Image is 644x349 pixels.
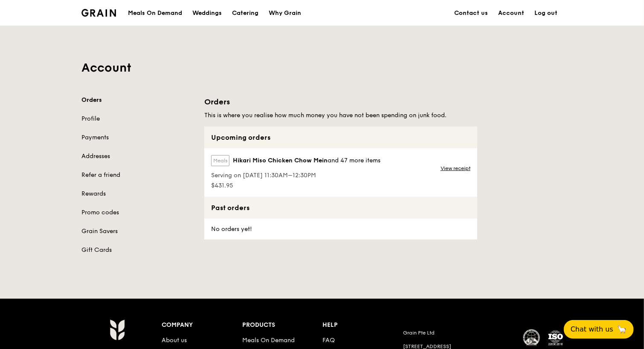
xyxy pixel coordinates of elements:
[264,0,306,26] a: Why Grain
[81,9,116,17] img: Grain
[81,115,194,123] a: Profile
[81,133,194,142] a: Payments
[547,329,564,346] img: ISO Certified
[328,157,380,164] span: and 47 more items
[81,171,194,179] a: Refer a friend
[323,319,403,331] div: Help
[242,337,295,344] a: Meals On Demand
[403,329,513,336] div: Grain Pte Ltd
[81,227,194,236] a: Grain Savers
[269,0,301,26] div: Why Grain
[128,0,182,26] div: Meals On Demand
[441,165,470,172] a: View receipt
[523,329,540,346] img: MUIS Halal Certified
[187,0,227,26] a: Weddings
[204,197,477,219] div: Past orders
[204,127,477,148] div: Upcoming orders
[571,324,613,335] span: Chat with us
[81,60,563,75] h1: Account
[617,324,627,335] span: 🦙
[211,182,380,190] span: $431.95
[564,320,634,339] button: Chat with us🦙
[493,0,529,26] a: Account
[204,111,477,120] h5: This is where you realise how much money you have not been spending on junk food.
[449,0,493,26] a: Contact us
[323,337,335,344] a: FAQ
[81,246,194,254] a: Gift Cards
[162,319,242,331] div: Company
[233,156,328,165] span: Hikari Miso Chicken Chow Mein
[81,208,194,217] a: Promo codes
[211,155,229,166] label: Meals
[227,0,264,26] a: Catering
[110,319,125,340] img: Grain
[211,171,380,180] span: Serving on [DATE] 11:30AM–12:30PM
[81,152,194,161] a: Addresses
[81,190,194,198] a: Rewards
[232,0,258,26] div: Catering
[81,96,194,104] a: Orders
[529,0,563,26] a: Log out
[162,337,187,344] a: About us
[192,0,222,26] div: Weddings
[204,219,257,239] div: No orders yet!
[242,319,323,331] div: Products
[204,96,477,108] h1: Orders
